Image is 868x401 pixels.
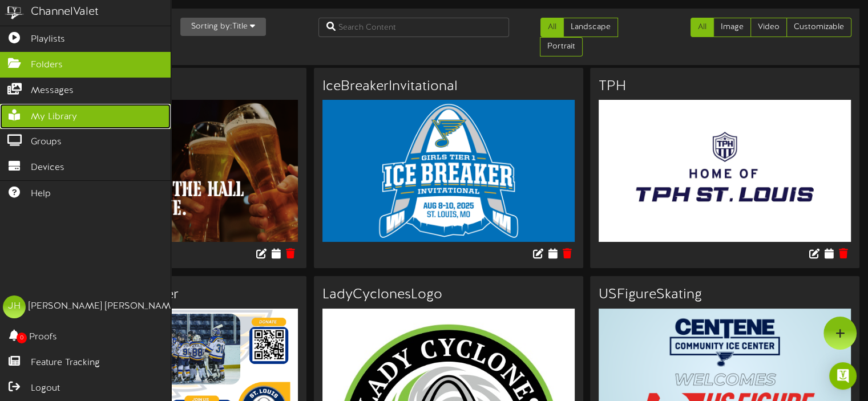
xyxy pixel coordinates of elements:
a: Customizable [786,18,851,37]
h3: USFigureSkating [599,287,851,302]
div: [PERSON_NAME] [PERSON_NAME] [29,300,179,313]
a: Portrait [540,37,583,56]
span: Feature Tracking [31,357,100,370]
button: Sorting by:Title [180,18,266,36]
a: Video [750,18,787,37]
img: 18ca02e2-a4da-4f48-80b9-7485fe5838f8.png [322,100,575,242]
span: Logout [31,382,60,395]
div: Open Intercom Messenger [829,362,857,390]
span: 0 [17,333,27,343]
h3: AAABlues Fundraiser [46,287,298,302]
img: 7b5a4a3e-a98f-4c49-9abf-ba4f8177a904.png [46,100,298,242]
span: My Library [31,111,77,124]
a: All [540,18,564,37]
span: Playlists [31,33,65,46]
div: JH [3,295,26,318]
a: Image [713,18,751,37]
span: Messages [31,84,74,98]
div: ChannelValet [31,4,99,21]
span: Folders [31,59,63,72]
img: 6f2c5d2e-9ddc-46ce-886e-33cb3b2f7a2e.jpg [599,100,851,242]
span: Devices [31,161,64,175]
span: Groups [31,136,62,149]
a: All [691,18,714,37]
h3: IceBreakerInvitational [322,79,575,94]
span: Proofs [29,331,57,344]
span: Help [31,188,51,201]
a: Landscape [563,18,618,37]
h3: LadyCyclonesLogo [322,287,575,302]
input: Search Content [318,18,509,37]
h3: TPH [599,79,851,94]
h3: 314Social [46,79,298,94]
